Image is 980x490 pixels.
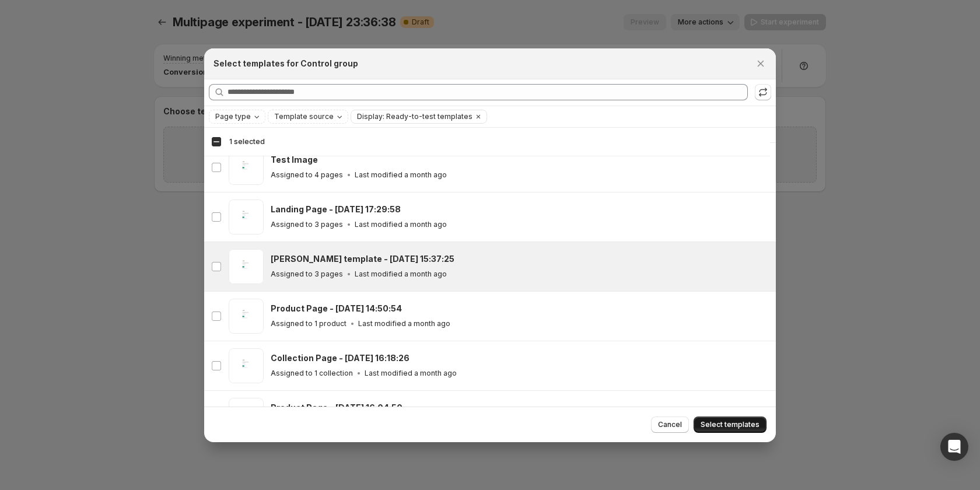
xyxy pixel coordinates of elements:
p: Assigned to 1 collection [271,369,353,378]
h3: Product Page - [DATE] 16:04:50 [271,402,402,414]
button: Template source [268,110,348,123]
h3: [PERSON_NAME] template - [DATE] 15:37:25 [271,253,454,265]
button: Cancel [651,416,689,433]
h3: Landing Page - [DATE] 17:29:58 [271,204,401,215]
button: Select templates [694,416,766,433]
span: 1 selected [229,137,265,146]
h2: Select templates for Control group [213,58,358,69]
span: Template source [274,112,334,121]
p: Last modified a month ago [355,170,447,180]
p: Assigned to 4 pages [271,170,343,180]
button: Display: Ready-to-test templates [351,110,473,123]
div: Open Intercom Messenger [940,433,968,461]
button: Page type [209,110,265,123]
p: Assigned to 1 product [271,319,346,328]
h3: Product Page - [DATE] 14:50:54 [271,303,402,314]
span: Cancel [658,420,682,429]
h3: Test Image [271,154,318,166]
h3: Collection Page - [DATE] 16:18:26 [271,352,409,364]
p: Assigned to 3 pages [271,220,343,229]
p: Last modified a month ago [355,220,447,229]
p: Assigned to 3 pages [271,269,343,279]
span: Select templates [701,420,759,429]
p: Last modified a month ago [365,369,457,378]
p: Last modified a month ago [355,269,447,279]
button: Close [752,55,769,72]
p: Last modified a month ago [358,319,450,328]
span: Display: Ready-to-test templates [357,112,473,121]
span: Page type [215,112,251,121]
button: Clear [473,110,484,123]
